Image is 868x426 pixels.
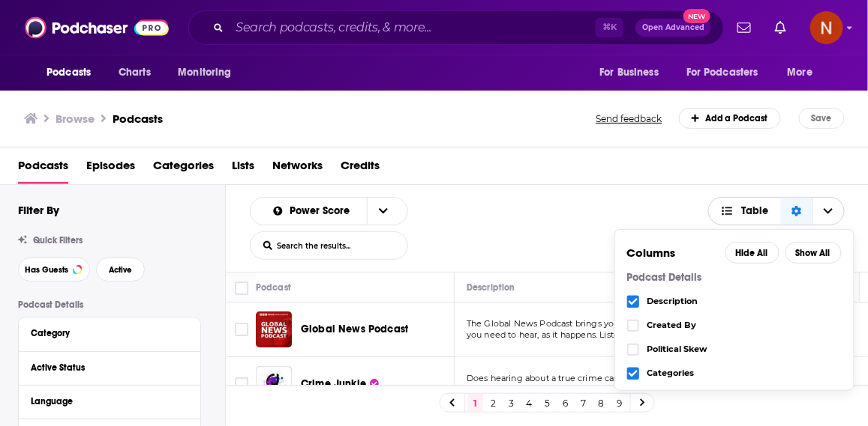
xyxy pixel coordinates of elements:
[86,153,135,184] a: Episodes
[18,203,59,217] h2: Filter By
[799,108,845,129] button: Save
[301,323,408,335] span: Global News Podcast
[635,19,711,37] button: Open AdvancedNew
[260,206,368,216] button: open menu
[777,58,832,87] button: open menu
[596,18,623,37] span: ⌘ K
[119,62,151,83] span: Charts
[647,321,842,329] span: Created By
[810,11,843,44] span: Logged in as AdelNBM
[540,394,555,412] a: 5
[256,311,292,347] img: Global News Podcast
[188,10,724,45] div: Search podcasts, credits, & more...
[627,273,842,283] p: Podcast Details
[290,206,355,216] span: Power Score
[612,394,627,412] a: 9
[235,377,248,391] span: Toggle select row
[576,394,591,412] a: 7
[256,279,291,296] div: Podcast
[677,58,780,87] button: open menu
[301,322,408,337] a: Global News Podcast
[178,62,231,83] span: Monitoring
[627,247,719,259] h3: Columns
[594,394,609,412] a: 8
[272,153,323,184] a: Networks
[109,58,160,87] a: Charts
[341,153,380,184] a: Credits
[232,153,254,184] a: Lists
[647,297,842,305] span: Description
[235,323,248,336] span: Toggle select row
[230,16,596,40] input: Search podcasts, credits, & more...
[113,112,163,126] a: Podcasts
[18,258,90,282] button: Has Guests
[558,394,573,412] a: 6
[167,58,251,87] button: open menu
[810,11,843,44] img: User Profile
[25,13,169,42] img: Podchaser - Follow, Share and Rate Podcasts
[810,11,843,44] button: Show profile menu
[592,112,667,125] button: Send feedback
[56,112,95,126] h3: Browse
[33,235,83,246] span: Quick Filters
[47,62,91,83] span: Podcasts
[642,24,704,31] span: Open Advanced
[731,15,757,40] a: Show notifications dropdown
[467,329,673,340] span: you need to hear, as it happens. Listen for the late
[781,198,812,225] div: Sort Direction
[301,377,366,390] span: Crime Junkie
[647,345,842,353] span: Political Skew
[31,392,188,410] button: Language
[785,242,842,264] button: Show All
[742,206,769,216] span: Table
[301,377,379,392] a: Crime Junkie
[18,153,68,184] a: Podcasts
[31,328,179,338] div: Category
[486,394,501,412] a: 2
[467,384,674,395] span: scouring the internet for the truth behind the stor
[36,58,110,87] button: open menu
[467,318,701,329] span: The Global News Podcast brings you the breaking news
[769,15,792,40] a: Show notifications dropdown
[31,396,179,407] div: Language
[686,62,758,83] span: For Podcasters
[467,373,696,383] span: Does hearing about a true crime case always leave you
[96,258,145,282] button: Active
[109,266,132,274] span: Active
[788,62,813,83] span: More
[468,394,483,412] a: 1
[256,366,292,402] img: Crime Junkie
[589,58,677,87] button: open menu
[18,299,201,310] p: Podcast Details
[467,279,515,296] div: Description
[599,62,659,83] span: For Business
[683,9,710,23] span: New
[25,266,68,274] span: Has Guests
[367,198,398,225] button: open menu
[504,394,519,412] a: 3
[31,362,179,373] div: Active Status
[31,358,188,377] button: Active Status
[679,108,782,129] a: Add a Podcast
[522,394,537,412] a: 4
[647,369,842,377] span: Categories
[153,153,214,184] a: Categories
[708,197,845,225] button: Choose View
[250,197,408,225] h2: Choose List sort
[725,242,779,264] button: Hide All
[31,323,188,342] button: Category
